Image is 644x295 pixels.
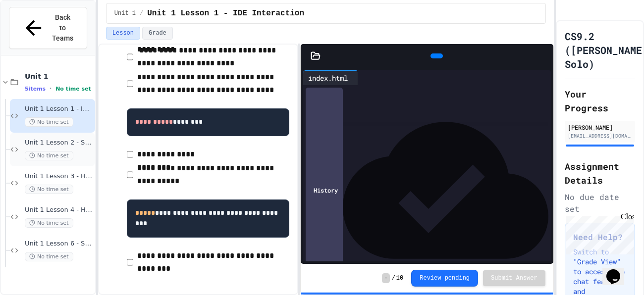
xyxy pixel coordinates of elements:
button: Grade [142,27,173,40]
span: No time set [25,218,73,228]
span: / [140,9,143,17]
span: / [392,274,395,282]
span: Submit Answer [491,274,537,282]
span: Unit 1 Lesson 2 - Setting Up HTML Doc [25,139,93,147]
button: Back to Teams [9,7,87,49]
span: No time set [25,117,73,127]
iframe: chat widget [562,212,634,254]
div: History [306,88,343,293]
span: • [50,85,52,93]
h2: Your Progress [565,87,635,115]
div: [PERSON_NAME] [568,123,632,132]
span: Unit 1 Lesson 1 - IDE Interaction [147,7,304,19]
h2: Assignment Details [565,159,635,187]
div: No due date set [565,191,635,215]
span: No time set [25,185,73,194]
span: Unit 1 Lesson 1 - IDE Interaction [25,105,93,113]
span: No time set [25,252,73,261]
iframe: chat widget [602,255,634,285]
div: index.html [303,70,358,85]
span: Unit 1 Lesson 6 - Station Activity [25,240,93,248]
span: Unit 1 Lesson 3 - Headers and Paragraph tags [25,172,93,181]
span: - [382,273,389,283]
span: Unit 1 [114,9,136,17]
button: Lesson [106,27,140,40]
span: Unit 1 Lesson 4 - Headlines Lab [25,206,93,214]
span: Unit 1 [25,72,93,81]
span: No time set [55,86,91,92]
span: 5 items [25,86,46,92]
div: index.html [303,73,353,83]
button: Review pending [411,270,478,287]
span: No time set [25,151,73,160]
span: Back to Teams [51,12,74,44]
div: [EMAIL_ADDRESS][DOMAIN_NAME] [568,132,632,140]
div: Chat with us now!Close [4,4,68,63]
span: 10 [396,274,403,282]
button: Submit Answer [483,270,545,286]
